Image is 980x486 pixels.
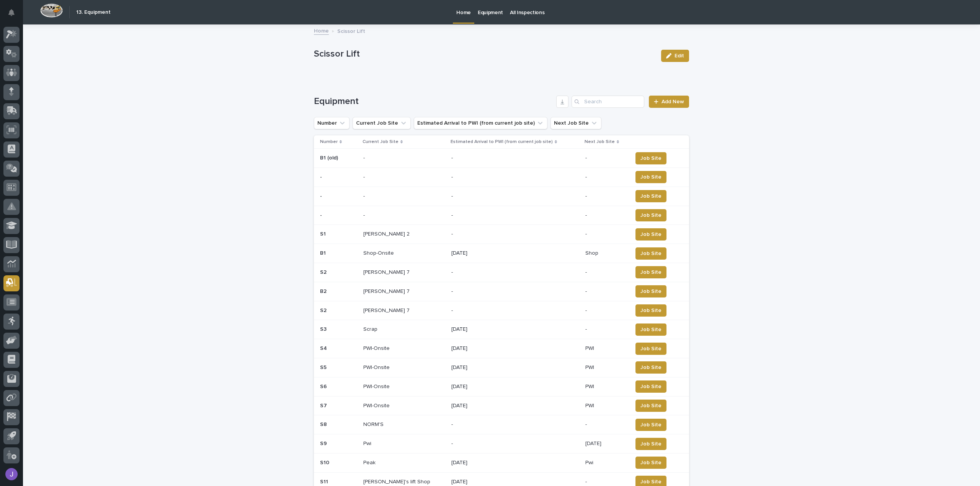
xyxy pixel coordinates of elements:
p: [DATE] [451,326,579,333]
tr: S9S9 PwiPwi -[DATE][DATE] Job Site [314,434,689,453]
button: users-avatar [3,466,20,482]
button: Job Site [635,400,666,412]
p: Number [320,138,338,146]
p: S9 [320,439,328,447]
span: Job Site [640,383,661,390]
p: Shop-Onsite [363,249,395,257]
p: - [320,192,323,200]
tr: S2S2 [PERSON_NAME] 7[PERSON_NAME] 7 --- Job Site [314,263,689,282]
p: - [585,229,588,237]
span: Job Site [640,459,661,466]
button: Job Site [635,247,666,260]
p: - [585,192,588,200]
p: - [585,287,588,295]
p: Scrap [363,325,379,333]
p: - [585,325,588,333]
p: - [451,307,579,314]
p: S7 [320,401,328,409]
p: S10 [320,458,331,466]
button: Estimated Arrival to PWI (from current job site) [414,117,547,129]
p: - [451,193,579,200]
p: - [363,153,366,161]
tr: S10S10 PeakPeak [DATE]PwiPwi Job Site [314,453,689,472]
h2: 13. Equipment [76,9,111,16]
span: Job Site [640,231,661,238]
p: S8 [320,420,328,428]
tr: -- -- --- Job Site [314,206,689,225]
p: [DATE] [451,345,579,352]
p: - [585,172,588,180]
p: S3 [320,325,328,333]
p: NORM'S [363,420,385,428]
p: [DATE] [451,364,579,371]
tr: S2S2 [PERSON_NAME] 7[PERSON_NAME] 7 --- Job Site [314,301,689,320]
button: Notifications [3,5,20,21]
p: Scissor Lift [337,26,365,35]
p: - [585,211,588,219]
p: - [363,172,366,180]
button: Job Site [635,228,666,241]
p: PWI-Onsite [363,344,391,352]
p: - [451,231,579,237]
p: - [320,172,323,180]
span: Job Site [640,478,661,486]
button: Job Site [635,323,666,336]
p: PWI-Onsite [363,382,391,390]
p: B1 [320,249,327,257]
button: Job Site [635,285,666,297]
a: Home [314,26,329,35]
p: PWI-Onsite [363,363,391,371]
button: Current Job Site [353,117,411,129]
button: Job Site [635,343,666,355]
tr: S6S6 PWI-OnsitePWI-Onsite [DATE]PWIPWI Job Site [314,377,689,396]
div: Notifications [10,9,20,21]
p: S6 [320,382,328,390]
p: PWI [585,382,596,390]
p: Pwi [585,458,595,466]
tr: S4S4 PWI-OnsitePWI-Onsite [DATE]PWIPWI Job Site [314,339,689,358]
span: Job Site [640,211,661,219]
tr: S8S8 NORM'SNORM'S --- Job Site [314,415,689,434]
p: Shop [585,249,600,257]
tr: -- -- --- Job Site [314,187,689,206]
button: Job Site [635,438,666,450]
span: Job Site [640,154,661,162]
tr: S1S1 [PERSON_NAME] 2[PERSON_NAME] 2 --- Job Site [314,225,689,244]
p: [DATE] [585,439,603,447]
p: Pwi [363,439,373,447]
p: [PERSON_NAME] 7 [363,306,411,314]
p: S5 [320,363,328,371]
p: - [585,268,588,276]
span: Job Site [640,326,661,333]
span: Job Site [640,268,661,276]
p: S11 [320,477,330,485]
p: S2 [320,268,328,276]
p: [DATE] [451,460,579,466]
p: B2 [320,287,328,295]
p: - [451,212,579,219]
p: [DATE] [451,384,579,390]
p: PWI-Onsite [363,401,391,409]
p: - [585,153,588,161]
span: Job Site [640,402,661,410]
input: Search [572,96,644,108]
button: Job Site [635,266,666,278]
button: Job Site [635,361,666,374]
img: Workspace Logo [40,3,63,18]
p: [PERSON_NAME] 2 [363,229,411,237]
p: B1 (old) [320,153,340,161]
p: S2 [320,306,328,314]
p: - [451,288,579,295]
p: S4 [320,344,328,352]
span: Job Site [640,421,661,429]
span: Job Site [640,345,661,353]
p: - [585,306,588,314]
button: Job Site [635,457,666,469]
span: Job Site [640,440,661,448]
tr: S5S5 PWI-OnsitePWI-Onsite [DATE]PWIPWI Job Site [314,358,689,377]
button: Edit [661,50,689,62]
span: Job Site [640,173,661,181]
a: Add New [649,96,689,108]
tr: -- -- --- Job Site [314,167,689,187]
